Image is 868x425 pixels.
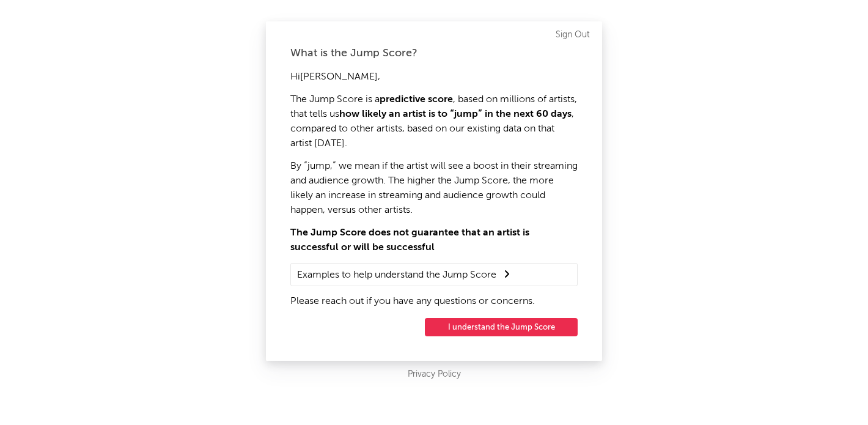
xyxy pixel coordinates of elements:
a: Privacy Policy [408,367,461,382]
p: Hi [PERSON_NAME] , [290,70,578,84]
button: I understand the Jump Score [425,318,578,336]
p: By “jump,” we mean if the artist will see a boost in their streaming and audience growth. The hig... [290,159,578,218]
strong: The Jump Score does not guarantee that an artist is successful or will be successful [290,228,529,253]
summary: Examples to help understand the Jump Score [297,267,571,283]
strong: predictive score [380,95,453,105]
strong: how likely an artist is to “jump” in the next 60 days [339,109,572,119]
a: Sign Out [556,28,590,42]
p: The Jump Score is a , based on millions of artists, that tells us , compared to other artists, ba... [290,92,578,151]
p: Please reach out if you have any questions or concerns. [290,294,578,309]
div: What is the Jump Score? [290,46,578,61]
